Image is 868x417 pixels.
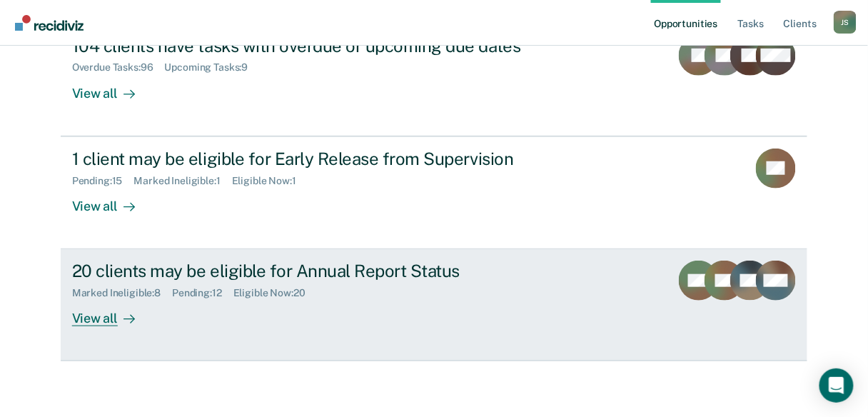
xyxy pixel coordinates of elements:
div: 1 client may be eligible for Early Release from Supervision [72,149,573,169]
div: View all [72,74,152,101]
div: 20 clients may be eligible for Annual Report Status [72,261,573,281]
div: Marked Ineligible : 8 [72,287,172,299]
a: 104 clients have tasks with overdue or upcoming due datesOverdue Tasks:96Upcoming Tasks:9View all [61,24,807,136]
div: View all [72,186,152,214]
div: Overdue Tasks : 96 [72,61,165,74]
div: Open Intercom Messenger [819,368,854,403]
div: Eligible Now : 1 [232,175,308,187]
a: 20 clients may be eligible for Annual Report StatusMarked Ineligible:8Pending:12Eligible Now:20Vi... [61,249,807,361]
img: Recidiviz [15,15,84,31]
div: Marked Ineligible : 1 [133,175,231,187]
div: View all [72,299,152,327]
div: Pending : 15 [72,175,134,187]
div: J S [834,11,857,34]
div: Eligible Now : 20 [233,287,317,299]
div: Upcoming Tasks : 9 [165,61,260,74]
button: Profile dropdown button [834,11,857,34]
a: 1 client may be eligible for Early Release from SupervisionPending:15Marked Ineligible:1Eligible ... [61,136,807,249]
div: Pending : 12 [172,287,233,299]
